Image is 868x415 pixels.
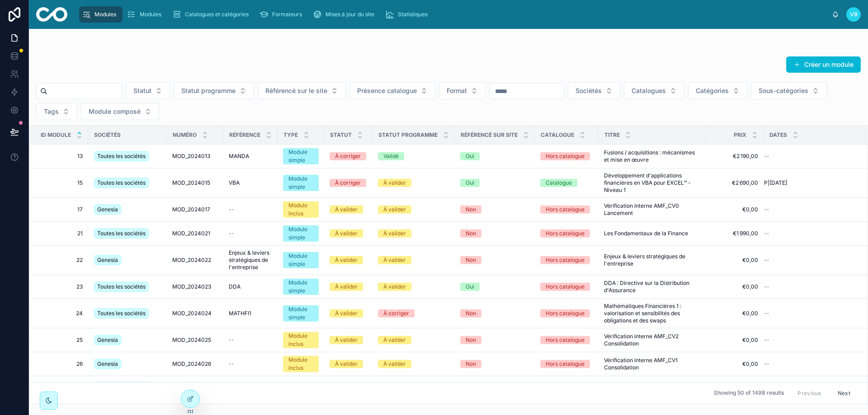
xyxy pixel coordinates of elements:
[460,205,529,214] a: Non
[330,360,367,368] a: À valider
[357,86,417,95] span: Présence catalogue
[229,283,272,290] a: DDA
[378,229,449,238] a: À valider
[466,309,476,317] div: Non
[283,279,319,295] a: Module simple
[229,206,272,213] a: --
[283,225,319,242] a: Module simple
[378,309,449,317] a: À corriger
[604,149,700,163] a: Fusions / acquisitions : mécanismes et mise en œuvre
[283,305,319,322] a: Module simple
[172,283,211,290] span: MOD_2024023
[711,153,758,160] a: €2 190,00
[546,283,585,291] div: Hors catalogue
[174,82,254,99] button: Select Button
[335,152,361,160] div: À corriger
[36,103,77,120] button: Select Button
[759,86,808,95] span: Sous-catégories
[40,336,83,344] span: 25
[272,11,302,18] span: Formateurs
[460,256,529,264] a: Non
[40,206,83,213] a: 17
[172,360,211,368] span: MOD_2024026
[546,229,585,238] div: Hors catalogue
[229,360,272,368] a: --
[325,11,374,18] span: Mises à jour du site
[283,148,319,164] a: Module simple
[576,86,602,95] span: Sociétés
[540,152,593,160] a: Hors catalogue
[711,256,758,264] a: €0,00
[460,309,529,317] a: Non
[40,153,83,160] a: 13
[97,336,118,344] span: Genesia
[568,82,620,99] button: Select Button
[764,153,769,160] span: --
[335,309,358,317] div: À valider
[540,256,593,264] a: Hors catalogue
[696,86,729,95] span: Catégories
[751,82,827,99] button: Select Button
[383,283,406,291] div: À valider
[460,283,529,291] a: Oui
[632,86,666,95] span: Catalogues
[229,230,272,237] a: --
[288,148,313,164] div: Module simple
[288,175,313,191] div: Module simple
[383,309,409,317] div: À corriger
[97,206,118,213] span: Genesia
[604,202,700,217] a: Vérification interne AMF_CV0 Lancement
[546,256,585,264] div: Hors catalogue
[604,333,700,347] a: Vérification interne AMF_CV2 Consolidation
[288,201,313,218] div: Module inclus
[288,279,313,295] div: Module simple
[764,360,769,368] span: --
[711,230,758,237] a: €1 990,00
[460,152,529,160] a: Oui
[330,309,367,317] a: À valider
[460,336,529,344] a: Non
[786,56,861,73] a: Créer un module
[172,283,218,290] a: MOD_2024023
[288,225,313,242] div: Module simple
[40,310,83,317] a: 24
[378,179,449,187] a: À valider
[229,153,249,160] span: MANDA
[604,230,700,237] a: Les Fondamentaux de la Finance
[378,336,449,344] a: À valider
[540,229,593,238] a: Hors catalogue
[283,332,319,348] a: Module inclus
[688,82,747,99] button: Select Button
[229,179,272,187] a: VBA
[546,336,585,344] div: Hors catalogue
[40,230,83,237] a: 21
[173,131,197,139] span: Numéro
[229,249,272,271] a: Enjeux & leviers stratégiques de l'entreprise
[229,153,272,160] a: MANDA
[229,360,234,368] span: --
[97,230,146,237] span: Toutes les sociétés
[257,6,308,23] a: Formateurs
[94,333,161,347] a: Genesia
[75,5,832,24] div: scrollable content
[44,107,59,116] span: Tags
[764,230,769,237] span: --
[466,205,476,214] div: Non
[283,252,319,268] a: Module simple
[172,360,218,368] a: MOD_2024026
[764,283,856,290] a: --
[711,283,758,290] span: €0,00
[764,283,769,290] span: --
[265,86,327,95] span: Référencé sur le site
[172,310,212,317] span: MOD_2024024
[335,205,358,214] div: À valider
[94,11,116,18] span: Modules
[229,131,260,139] span: Référence
[711,336,758,344] span: €0,00
[330,229,367,238] a: À valider
[94,202,161,217] a: Genesia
